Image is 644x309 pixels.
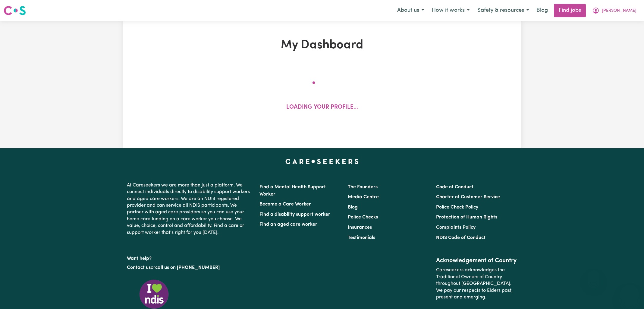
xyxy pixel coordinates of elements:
[348,205,358,210] a: Blog
[193,38,451,53] h1: My Dashboard
[259,202,311,207] a: Become a Care Worker
[436,264,517,303] p: Careseekers acknowledges the Traditional Owners of Country throughout [GEOGRAPHIC_DATA]. We pay o...
[348,235,375,240] a: Testimonials
[348,225,372,230] a: Insurances
[588,4,640,17] button: My Account
[285,159,359,164] a: Careseekers home page
[428,4,473,17] button: How it works
[4,4,26,18] a: Careseekers logo
[436,185,473,190] a: Code of Conduct
[620,285,639,304] iframe: Button to launch messaging window
[348,215,378,220] a: Police Checks
[436,205,478,210] a: Police Check Policy
[127,262,252,273] p: or
[554,4,586,17] a: Find jobs
[259,185,326,197] a: Find a Mental Health Support Worker
[286,103,358,112] p: Loading your profile...
[259,222,317,227] a: Find an aged care worker
[436,257,517,264] h2: Acknowledgement of Country
[473,4,533,17] button: Safety & resources
[4,5,26,16] img: Careseekers logo
[127,180,252,238] p: At Careseekers we are more than just a platform. We connect individuals directly to disability su...
[348,185,378,190] a: The Founders
[602,8,636,14] span: [PERSON_NAME]
[436,215,497,220] a: Protection of Human Rights
[436,195,500,199] a: Charter of Customer Service
[348,195,379,199] a: Media Centre
[436,225,476,230] a: Complaints Policy
[155,265,220,270] a: call us on [PHONE_NUMBER]
[533,4,551,17] a: Blog
[127,253,252,262] p: Want help?
[127,265,151,270] a: Contact us
[393,4,428,17] button: About us
[436,235,485,240] a: NDIS Code of Conduct
[588,270,600,282] iframe: Close message
[259,212,330,217] a: Find a disability support worker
